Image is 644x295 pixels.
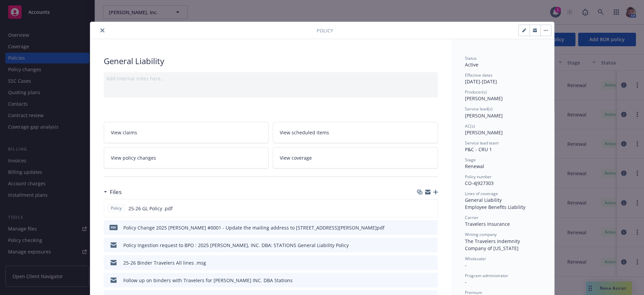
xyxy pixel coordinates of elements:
[465,89,487,95] span: Producer(s)
[418,277,424,284] button: download file
[465,256,486,262] span: Wholesaler
[111,154,156,161] span: View policy changes
[465,146,492,153] span: P&C - CRU 1
[465,180,494,186] span: CO-4J927303
[465,191,498,196] span: Lines of coverage
[418,224,424,231] button: download file
[104,147,269,168] a: View policy changes
[465,72,541,85] div: [DATE] - [DATE]
[465,140,499,146] span: Service lead team
[429,205,435,212] button: preview file
[104,188,122,196] div: Files
[465,61,478,68] span: Active
[273,147,438,168] a: View coverage
[123,277,293,284] div: Follow up on binders with Travelers for [PERSON_NAME] INC. DBA Stations
[465,232,497,237] span: Writing company
[465,72,493,78] span: Effective dates
[106,75,435,82] div: Add internal notes here...
[465,129,503,136] span: [PERSON_NAME]
[111,129,137,136] span: View claims
[98,26,106,34] button: close
[418,205,423,212] button: download file
[273,122,438,143] a: View scheduled items
[465,279,467,285] span: -
[465,238,521,251] span: The Travelers Indemnity Company of [US_STATE]
[465,123,475,129] span: AC(s)
[429,277,435,284] button: preview file
[123,259,206,266] div: 25-26 Binder Travelers All lines .msg
[123,224,385,231] div: Policy Change 2025 [PERSON_NAME] #0001 - Update the mailing address to [STREET_ADDRESS][PERSON_NA...
[465,215,478,220] span: Carrier
[429,242,435,249] button: preview file
[465,157,476,163] span: Stage
[128,205,173,212] span: 25-26 GL Policy .pdf
[110,188,122,196] h3: Files
[418,242,424,249] button: download file
[109,205,123,211] span: Policy
[465,163,484,169] span: Renewal
[109,225,118,230] span: pdf
[465,221,510,227] span: Travelers Insurance
[123,242,349,249] div: Policy Ingestion request to BPO : 2025 [PERSON_NAME], INC. DBA: STATIONS General Liability Policy
[418,259,424,266] button: download file
[465,273,508,278] span: Program administrator
[465,204,541,211] div: Employee Benefits Liability
[317,27,333,34] span: Policy
[429,259,435,266] button: preview file
[465,95,503,102] span: [PERSON_NAME]
[280,129,329,136] span: View scheduled items
[465,262,467,268] span: -
[280,154,312,161] span: View coverage
[104,55,438,67] div: General Liability
[465,112,503,119] span: [PERSON_NAME]
[465,106,493,112] span: Service lead(s)
[429,224,435,231] button: preview file
[465,55,477,61] span: Status
[104,122,269,143] a: View claims
[465,174,492,180] span: Policy number
[465,196,541,204] div: General Liability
